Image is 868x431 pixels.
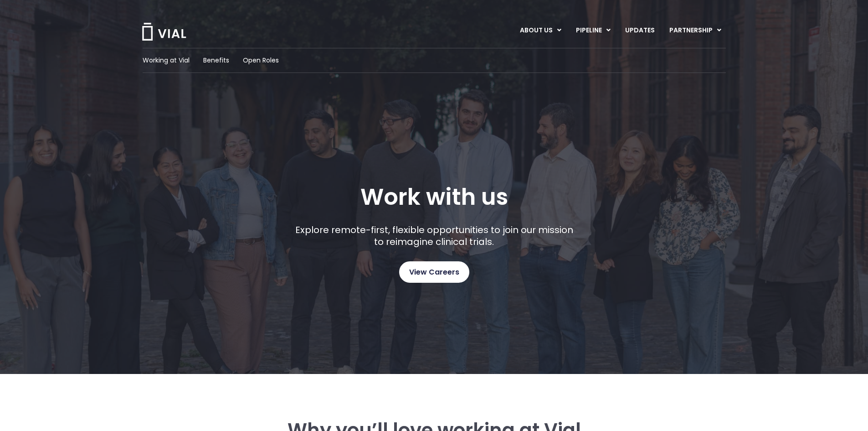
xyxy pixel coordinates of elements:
a: UPDATES [618,23,662,38]
a: View Careers [399,261,469,283]
a: Open Roles [243,56,279,65]
a: Benefits [203,56,229,65]
a: ABOUT USMenu Toggle [513,23,568,38]
a: PARTNERSHIPMenu Toggle [662,23,729,38]
p: Explore remote-first, flexible opportunities to join our mission to reimagine clinical trials. [292,224,576,248]
h1: Work with us [360,184,508,210]
a: PIPELINEMenu Toggle [569,23,617,38]
span: View Careers [409,266,459,278]
a: Working at Vial [143,56,190,65]
img: Vial Logo [141,23,187,41]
